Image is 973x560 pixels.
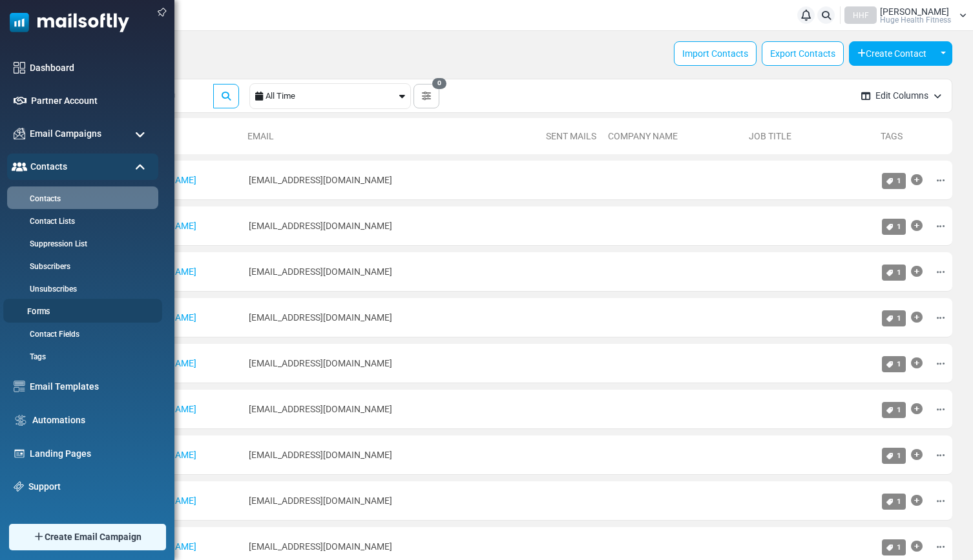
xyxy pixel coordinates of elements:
td: [EMAIL_ADDRESS][DOMAIN_NAME] [242,206,541,246]
a: 1 [882,219,906,235]
a: Add Tag [911,350,923,376]
td: [EMAIL_ADDRESS][DOMAIN_NAME] [242,161,541,200]
a: Subscribers [7,261,155,272]
a: Contact Lists [7,215,155,227]
a: Job Title [749,131,791,141]
span: Huge Health Fitness [880,16,951,24]
span: Email Campaigns [30,127,101,141]
td: [EMAIL_ADDRESS][DOMAIN_NAME] [242,298,541,337]
a: Add Tag [911,167,923,193]
span: 1 [897,268,901,277]
td: [EMAIL_ADDRESS][DOMAIN_NAME] [242,390,541,429]
span: Create Email Campaign [45,530,141,544]
a: 1 [882,173,906,189]
span: 0 [432,78,446,90]
a: Import Contacts [674,41,757,66]
span: 1 [897,359,901,368]
img: dashboard-icon.svg [14,62,25,74]
td: [EMAIL_ADDRESS][DOMAIN_NAME] [242,344,541,383]
img: campaigns-icon.png [14,128,25,139]
a: 1 [882,539,906,555]
td: [EMAIL_ADDRESS][DOMAIN_NAME] [242,435,541,475]
span: 1 [897,405,901,414]
a: Tags [881,131,903,141]
span: 1 [897,497,901,506]
img: landing_pages.svg [14,448,25,459]
td: [EMAIL_ADDRESS][DOMAIN_NAME] [242,252,541,292]
a: Unsubscribes [7,283,155,295]
span: 1 [897,222,901,231]
a: Suppression List [7,238,155,250]
img: contacts-icon-active.svg [12,162,27,171]
a: 1 [882,265,906,281]
span: Contacts [30,160,67,174]
a: Add Tag [911,396,923,422]
button: 0 [413,84,439,108]
a: Contacts [7,193,155,205]
a: 1 [882,402,906,418]
a: Add Tag [911,259,923,285]
a: Support [28,480,152,494]
img: support-icon.svg [14,481,24,492]
span: 1 [897,543,901,552]
a: Partner Account [31,94,152,108]
a: 1 [882,448,906,464]
a: Automations [32,414,152,427]
a: Tags [7,351,155,363]
a: HHF [PERSON_NAME] Huge Health Fitness [844,6,967,24]
img: workflow.svg [14,413,28,428]
a: Add Tag [911,488,923,514]
a: Landing Pages [30,447,152,461]
a: 1 [882,356,906,372]
img: email-templates-icon.svg [14,381,25,392]
td: [EMAIL_ADDRESS][DOMAIN_NAME] [242,481,541,521]
span: 1 [897,176,901,185]
button: Create Contact [849,41,935,66]
a: Contact Fields [7,328,155,340]
a: Export Contacts [762,41,844,66]
a: Add Tag [911,534,923,559]
a: Forms [3,306,158,318]
span: 1 [897,451,901,460]
div: All Time [266,84,397,108]
a: Dashboard [30,61,152,75]
button: Edit Columns [851,79,952,113]
span: translation missing: en.crm_contacts.form.list_header.company_name [608,131,678,141]
a: Add Tag [911,213,923,239]
a: Company Name [608,131,678,141]
a: Email [247,131,274,141]
a: Sent Mails [546,131,596,141]
a: Add Tag [911,442,923,468]
span: [PERSON_NAME] [880,7,949,16]
a: 1 [882,310,906,326]
span: 1 [897,314,901,323]
a: Email Templates [30,380,152,394]
div: HHF [844,6,877,24]
a: Add Tag [911,305,923,330]
a: 1 [882,494,906,510]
